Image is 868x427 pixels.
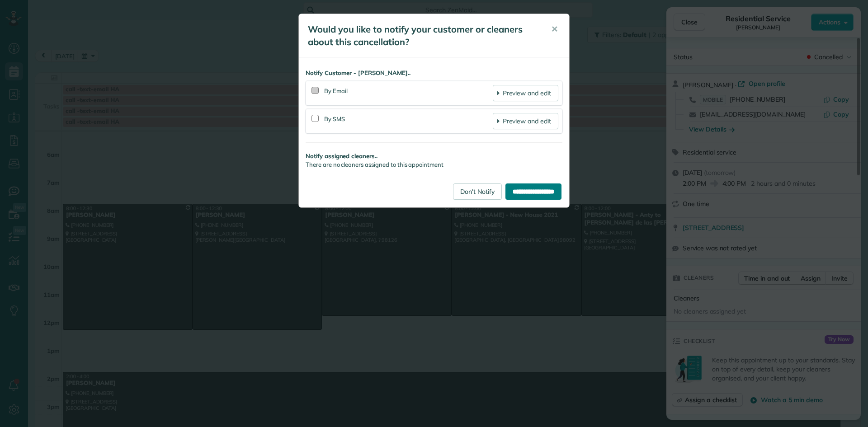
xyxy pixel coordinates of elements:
a: Preview and edit [493,85,558,101]
div: By Email [324,85,493,101]
a: Don't Notify [453,183,502,200]
strong: Notify Customer - [PERSON_NAME].. [306,69,562,77]
span: ✕ [551,24,558,34]
a: Preview and edit [493,113,558,129]
span: There are no cleaners assigned to this appointment [306,161,443,168]
h5: Would you like to notify your customer or cleaners about this cancellation? [308,23,538,48]
div: By SMS [324,113,493,129]
strong: Notify assigned cleaners.. [306,152,562,160]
